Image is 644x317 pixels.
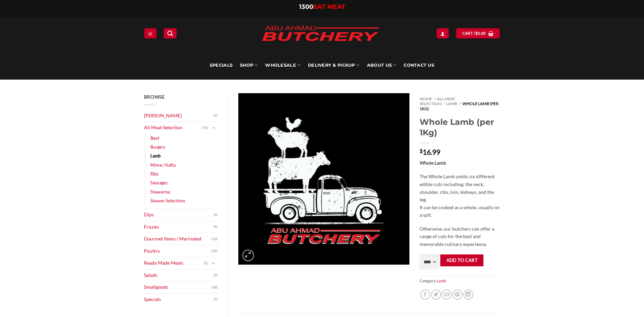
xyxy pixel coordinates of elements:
[242,250,254,261] a: Zoom
[420,148,440,156] bdi: 16.99
[238,93,409,265] img: Whole Lamb (per 1Kg)
[144,94,165,100] span: Browse
[299,3,345,11] a: 1300EAT MEAT
[214,111,218,121] span: (2)
[211,234,218,244] span: (13)
[211,246,218,256] span: (12)
[150,196,185,205] a: Skewer Selections
[420,225,500,248] p: Otherwise, our butchers can offer a range of cuts for the best and memorable culinary experience.
[420,101,498,111] span: Whole Lamb (per 1Kg)
[144,209,214,221] a: Dips
[144,110,214,122] a: [PERSON_NAME]
[299,3,313,11] span: 1300
[240,51,258,80] a: SHOP
[214,222,218,232] span: (9)
[437,279,446,283] a: Lamb
[150,169,159,178] a: Ribs
[150,178,168,187] a: Sausages
[144,122,202,134] a: All Meat Selection
[144,294,214,305] a: Specials
[144,28,157,38] a: Menu
[463,289,473,299] a: Share on LinkedIn
[209,260,218,267] button: Toggle
[420,96,455,106] a: All Meat Selection
[164,28,177,38] a: Search
[209,124,218,132] button: Toggle
[150,151,161,160] a: Lamb
[442,289,452,299] a: Email to a Friend
[214,270,218,280] span: (2)
[440,254,483,266] button: Add to cart
[144,281,212,293] a: Smallgoods
[214,210,218,220] span: (5)
[431,289,441,299] a: Share on Twitter
[462,30,486,36] span: Cart /
[475,30,478,36] span: $
[150,134,159,143] a: Beef
[443,101,445,106] span: //
[420,289,430,299] a: Share on Facebook
[420,148,423,154] span: $
[437,28,449,38] a: Login
[214,294,218,304] span: (1)
[313,3,345,11] span: EAT MEAT
[144,221,214,233] a: Frozen
[265,51,300,80] a: Wholesale
[459,101,461,106] span: //
[456,28,500,38] a: View cart
[144,269,214,281] a: Salads
[150,161,176,169] a: Mince / Kafta
[256,21,385,47] img: Abu Ahmad Butchery
[144,233,212,245] a: Gourmet Items / Marinated
[144,245,212,257] a: Poultry
[308,51,360,80] a: Delivery & Pickup
[475,31,486,35] bdi: 0.00
[420,173,500,219] p: The Whole Lamb yields six different edible cuts including; the neck, shoulder, ribs, loin, kidney...
[420,276,500,286] span: Category:
[150,187,170,196] a: Shawarma
[210,51,233,80] a: Specials
[434,96,436,101] span: //
[150,143,165,151] a: Burgers
[202,123,208,133] span: (74)
[211,282,218,293] span: (18)
[420,160,446,166] strong: Whole Lamb
[367,51,396,80] a: About Us
[453,289,462,299] a: Pin on Pinterest
[446,101,457,106] a: Lamb
[404,51,434,80] a: Contact Us
[420,117,500,138] h1: Whole Lamb (per 1Kg)
[144,257,204,269] a: Ready Made Meals
[420,96,432,101] a: Home
[204,258,208,268] span: (2)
